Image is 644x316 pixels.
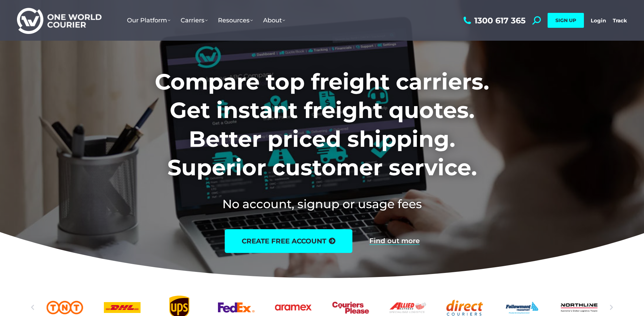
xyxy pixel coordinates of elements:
h1: Compare top freight carriers. Get instant freight quotes. Better priced shipping. Superior custom... [110,67,534,182]
h2: No account, signup or usage fees [110,196,534,212]
span: About [263,17,285,24]
a: create free account [225,229,352,253]
span: SIGN UP [555,17,576,23]
span: Resources [218,17,253,24]
a: Track [613,17,627,24]
a: Carriers [176,10,213,31]
a: Our Platform [122,10,176,31]
a: Find out more [369,237,420,245]
a: About [258,10,290,31]
a: Login [591,17,606,24]
a: Resources [213,10,258,31]
span: Carriers [181,17,208,24]
img: One World Courier [17,7,102,34]
span: Our Platform [127,17,170,24]
a: SIGN UP [548,13,584,28]
a: 1300 617 365 [462,16,526,25]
